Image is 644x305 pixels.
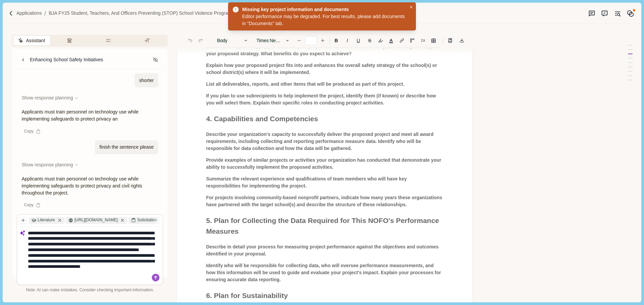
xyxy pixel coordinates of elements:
[21,161,73,168] span: Show response planning
[253,36,293,45] button: Times New Roman
[135,73,159,87] div: shorter
[214,36,252,45] button: Body
[49,10,279,17] a: BJA FY25 Student, Teachers, and Officers Preventing (STOP) School Violence Program (O-BJA-2025-17...
[368,38,371,43] s: S
[331,36,341,45] button: B
[445,36,455,45] button: Line height
[8,10,14,16] img: Forward slash icon
[242,13,407,27] div: Editor performance may be degraded. For best results, please add documents in "Documents" tab.
[26,37,45,44] span: Assistant
[342,36,352,45] button: I
[206,63,438,75] span: Explain how your proposed project fits into and enhances the overall safety strategy of the schoo...
[128,217,167,224] div: Solicitation
[206,115,318,123] span: 4. Capabilities and Competencies
[21,108,158,123] p: Applicants must train personnel on technology use while implementing safeguards to protect privac...
[242,6,404,13] div: Missing key project information and documents
[418,36,428,45] button: Line height
[21,175,158,197] p: Applicants must train personnel on technology use while implementing safeguards to protect privac...
[16,10,42,17] a: Applications
[42,10,49,16] img: Forward slash icon
[206,176,408,188] span: Summarize the relevant experience and qualifications of team members who will have key responsibi...
[206,195,443,207] span: For projects involving community-based nonprofit partners, indicate how many years these organiza...
[357,38,360,43] u: U
[206,81,404,87] span: List all deliverables, reports, and other items that will be produced as part of this project.
[17,287,163,293] div: Note: AI can make mistakes. Consider checking important information.
[185,36,195,45] button: Undo
[206,244,440,256] span: Describe in detail your process for measuring project performance against the objectives and outc...
[206,157,442,170] span: Provide examples of similar projects or activities your organization has conducted that demonstra...
[429,36,438,45] button: Line height
[397,36,407,45] button: Line height
[20,201,44,210] div: Copy
[206,292,288,299] span: 6. Plan for Sustainability
[408,4,415,11] button: Close
[21,94,73,101] span: Show response planning
[294,36,304,45] button: Decrease font size
[30,56,103,63] div: Enhancing School Safety Initiatives
[457,36,467,45] button: Export to docx
[408,36,417,45] button: Adjust margins
[206,93,437,105] span: If you plan to use subrecipients to help implement the project, identify them (if known) or descr...
[206,217,441,235] span: 5. Plan for Collecting the Data Required for This NOFO's Performance Measures
[206,263,442,282] span: Identify who will be responsible for collecting data, who will oversee performance measurements, ...
[318,36,327,45] button: Increase font size
[335,38,338,43] b: B
[206,44,441,56] span: Describe the specific type(s) of violence your project will address and how the grant funding wil...
[347,38,348,43] i: I
[196,36,205,45] button: Redo
[20,127,44,136] div: Copy
[365,36,375,45] button: S
[206,132,435,151] span: Describe your organization's capacity to successfully deliver the proposed project and meet all a...
[353,36,364,45] button: U
[95,140,159,154] div: finish the sentence please
[66,217,127,224] div: [URL][DOMAIN_NAME]
[29,217,64,224] div: Literature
